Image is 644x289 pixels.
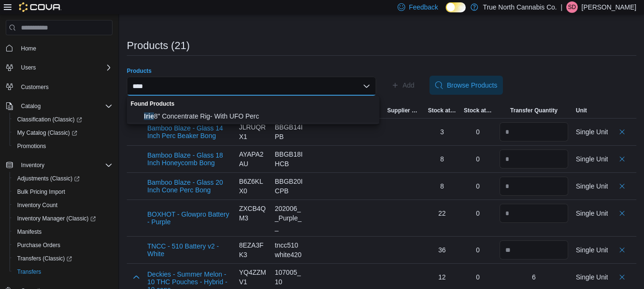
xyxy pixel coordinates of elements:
div: Single Unit [576,154,608,164]
div: Sully Devine [566,1,578,13]
img: Cova [19,2,61,12]
div: 36 [428,245,456,255]
span: Transfers [17,268,41,276]
div: 6 [532,272,536,282]
button: Add [388,76,419,95]
span: Users [17,62,112,73]
span: Inventory Manager (Classic) [17,215,96,222]
span: Classification (Classic) [13,114,112,125]
a: Customers [17,81,52,93]
div: 8 [428,154,456,164]
button: Delete count [616,244,628,256]
span: Manifests [13,226,112,238]
span: Transfers (Classic) [17,255,72,262]
p: True North Cannabis Co. [483,1,557,13]
span: Catalog [17,100,112,112]
a: Home [17,43,40,54]
button: Bamboo Blaze - Glass 14 Inch Perc Beaker Bong [147,124,231,140]
span: Transfer Quantity [510,107,557,114]
button: Catalog [2,100,116,113]
div: Single Unit [576,245,608,255]
a: Inventory Count [13,199,61,211]
span: Users [21,64,36,71]
div: 0 [464,245,492,255]
span: Inventory Count [17,201,58,209]
button: Delete count [616,180,628,192]
div: 3 [428,127,456,137]
span: Inventory Count [13,199,112,211]
button: Stock at Source [424,103,460,118]
button: Inventory [2,159,116,172]
p: | [561,1,562,13]
span: Promotions [17,142,46,150]
button: Home [2,41,116,55]
div: Choose from the following options [127,96,379,123]
span: Inventory Manager (Classic) [13,213,112,224]
span: Bulk Pricing Import [17,188,65,196]
span: Customers [17,81,112,93]
div: Single Unit [576,127,608,137]
a: Manifests [13,226,45,238]
span: Home [17,42,112,54]
input: Dark Mode [446,2,466,12]
span: My Catalog (Classic) [17,129,77,137]
div: ZXCB4QM3 [239,204,267,223]
span: Stock at Destination [464,107,492,114]
span: Add [403,80,415,90]
button: BOXHOT - Glowpro Battery - Purple [147,210,231,226]
button: Delete count [616,153,628,165]
button: Close list of options [363,82,370,90]
a: Classification (Classic) [13,114,86,125]
div: 8 [428,181,456,191]
button: Bamboo Blaze - Glass 20 Inch Cone Perc Bong [147,179,231,194]
button: Users [2,61,116,74]
div: 12 [428,272,456,282]
span: Purchase Orders [17,241,61,249]
button: Browse Products [429,76,503,95]
h3: Products (21) [127,40,190,51]
a: My Catalog (Classic) [10,126,116,140]
label: Products [127,67,152,75]
a: Purchase Orders [13,239,64,251]
span: Customers [21,83,49,91]
a: My Catalog (Classic) [13,127,81,139]
div: BBGB14IPB [275,122,303,141]
div: Single Unit [576,209,608,218]
button: Unit [572,103,608,118]
div: 202006__Purple__ [275,204,303,232]
span: SD [568,1,576,13]
div: Single Unit [576,272,608,282]
div: BBGB20ICPB [275,177,303,196]
div: JLRUQRX1 [239,122,267,141]
button: TNCC - 510 Battery v2 - White [147,242,231,258]
span: Home [21,45,36,52]
button: Delete count [616,208,628,219]
span: Browse Products [447,80,497,90]
button: Stock at Destination [460,103,496,118]
span: Adjustments (Classic) [13,173,112,184]
span: Unit [576,107,587,114]
div: 0 [464,272,492,282]
div: AYAPA2AU [239,149,267,169]
button: Transfers [10,265,116,279]
span: Promotions [13,140,112,152]
a: Transfers (Classic) [13,253,76,264]
div: 0 [464,127,492,137]
div: tncc510white420 [275,240,303,259]
div: YQ4ZZMV1 [239,268,267,287]
button: Purchase Orders [10,239,116,252]
div: BBGB18IHCB [275,149,303,169]
button: Delete count [616,271,628,283]
button: Bamboo Blaze - Glass 18 Inch Honeycomb Bong [147,151,231,167]
div: 0 [464,209,492,218]
span: Classification (Classic) [17,116,82,123]
span: Inventory [17,159,112,171]
button: Inventory [17,159,48,171]
a: Transfers [13,266,45,278]
button: Delete count [616,126,628,138]
button: Promotions [10,140,116,153]
div: 22 [428,209,456,218]
span: Inventory [21,161,44,169]
p: [PERSON_NAME] [582,1,636,13]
